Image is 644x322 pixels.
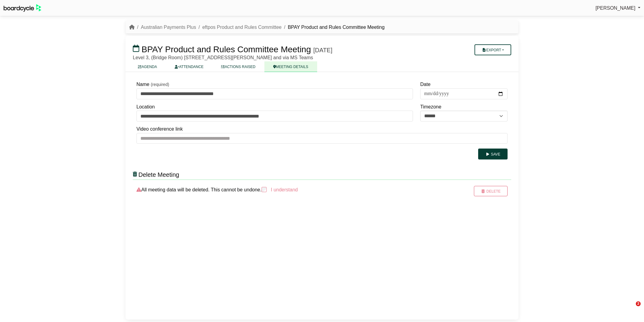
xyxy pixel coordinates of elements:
span: Delete Meeting [138,171,179,178]
li: BPAY Product and Rules Committee Meeting [282,23,385,31]
span: BPAY Product and Rules Committee Meeting [142,45,311,54]
div: All meeting data will be deleted. This cannot be undone. [133,186,448,196]
div: [DATE] [313,46,332,54]
a: ACTIONS RAISED [212,61,264,72]
a: eftpos Product and Rules Committee [202,25,281,30]
label: I understand [270,186,298,194]
button: Delete [474,186,508,196]
iframe: Intercom live chat [623,301,638,316]
nav: breadcrumb [129,23,384,31]
a: AGENDA [129,61,166,72]
span: Level 3, (Bridge Room) [STREET_ADDRESS][PERSON_NAME] and via MS Teams [133,55,313,60]
a: ATTENDANCE [166,61,212,72]
span: [PERSON_NAME] [595,5,636,11]
span: 2 [636,301,641,306]
label: Location [136,103,155,111]
img: BoardcycleBlackGreen-aaafeed430059cb809a45853b8cf6d952af9d84e6e89e1f1685b34bfd5cb7d64.svg [4,4,41,12]
small: (required) [151,82,169,87]
label: Timezone [420,103,441,111]
a: Australian Payments Plus [141,25,196,30]
label: Video conference link [136,125,183,133]
label: Name [136,80,149,88]
a: MEETING DETAILS [264,61,317,72]
button: Export [475,44,511,55]
button: Save [478,149,508,159]
label: Date [420,80,431,88]
a: [PERSON_NAME] [595,4,640,12]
